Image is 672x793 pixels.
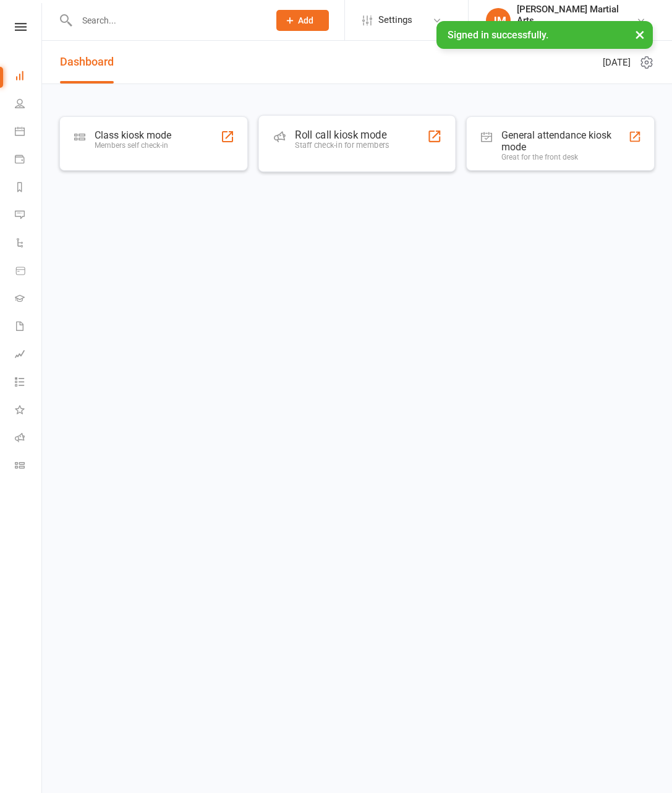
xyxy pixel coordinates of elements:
div: Members self check-in [95,141,171,150]
div: Class kiosk mode [95,129,171,141]
a: Roll call kiosk mode [15,425,43,453]
div: Roll call kiosk mode [295,129,389,141]
a: Dashboard [60,41,114,84]
a: Reports [15,174,43,202]
a: People [15,91,43,119]
span: Add [298,15,313,25]
div: Staff check-in for members [295,141,389,150]
button: Add [276,10,329,31]
div: [PERSON_NAME] Martial Arts [517,4,636,26]
a: Dashboard [15,63,43,91]
span: Signed in successfully. [448,29,548,41]
a: Product Sales [15,258,43,286]
button: × [629,21,651,48]
a: Calendar [15,119,43,147]
span: Settings [378,6,412,34]
a: Class kiosk mode [15,453,43,481]
a: What's New [15,397,43,425]
div: General attendance kiosk mode [501,129,628,153]
a: Payments [15,147,43,174]
a: Assessments [15,341,43,369]
div: Great for the front desk [501,153,628,161]
span: [DATE] [603,55,631,70]
input: Search... [73,12,260,29]
div: JM [486,8,511,33]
